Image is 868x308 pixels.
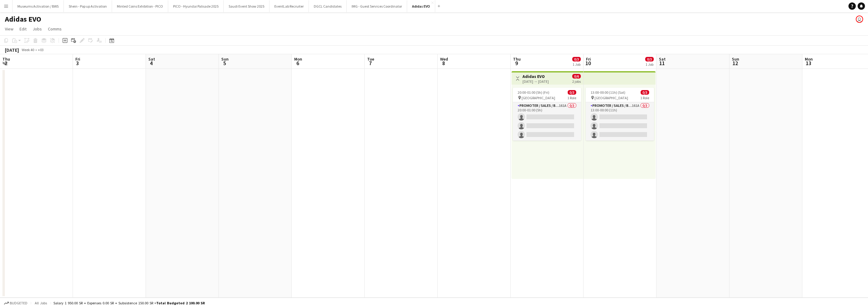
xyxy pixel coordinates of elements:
button: EventLab Recruiter [269,0,309,12]
span: 0/3 [641,90,649,95]
span: 0/6 [572,74,581,79]
a: Edit [17,25,29,33]
span: Week 40 [20,47,35,52]
div: +03 [38,47,44,52]
h3: Adidas EVO [523,74,549,79]
span: View [5,26,13,32]
span: 9 [512,60,521,67]
span: Sat [148,56,155,62]
div: [DATE] → [DATE] [523,79,549,84]
span: 20:00-01:00 (5h) (Fri) [518,90,549,95]
div: 1 Job [646,62,653,67]
span: Wed [440,56,448,62]
a: View [2,25,16,33]
span: [GEOGRAPHIC_DATA] [595,96,628,100]
button: Museums Activation / BWS [13,0,64,12]
button: Adidas EVO [407,0,435,12]
app-user-avatar: Salman AlQurni [856,16,863,23]
span: Edit [20,26,27,32]
div: 2 jobs [572,79,581,84]
span: Tue [367,56,374,62]
div: 1 Job [573,62,580,67]
span: 11 [658,60,666,67]
span: Mon [805,56,813,62]
app-job-card: 20:00-01:00 (5h) (Fri)0/3 [GEOGRAPHIC_DATA]1 RolePromoter / Sales / Brand Ambassador161A0/320:00-... [513,88,581,141]
span: Mon [294,56,302,62]
span: Thu [513,56,521,62]
span: 1 Role [640,96,649,100]
span: 6 [293,60,302,67]
button: Shein - Pop up Activation [64,0,112,12]
span: 13:00-00:00 (11h) (Sat) [591,90,625,95]
span: 7 [366,60,374,67]
div: [DATE] [5,47,19,53]
h1: Adidas EVO [5,15,41,24]
span: [GEOGRAPHIC_DATA] [522,96,555,100]
span: Sat [659,56,666,62]
span: 0/3 [572,57,581,61]
span: All jobs [34,301,48,305]
span: Fri [75,56,80,62]
span: Fri [586,56,591,62]
button: Minted Coins Exhibition - PICO [112,0,168,12]
span: Total Budgeted 2 100.00 SR [156,301,205,305]
span: Sun [221,56,229,62]
span: 1 Role [567,96,576,100]
button: IMG - Guest Services Coordinator [347,0,407,12]
div: Salary 1 950.00 SR + Expenses 0.00 SR + Subsistence 150.00 SR = [53,301,205,305]
span: Jobs [33,26,42,32]
span: Budgeted [10,301,27,305]
span: 10 [585,60,591,67]
button: PICO - Hyundai Palisade 2025 [168,0,224,12]
span: Comms [48,26,62,32]
span: 2 [2,60,10,67]
span: 8 [439,60,448,67]
span: 12 [731,60,739,67]
span: 5 [220,60,229,67]
a: Comms [45,25,64,33]
span: Thu [2,56,10,62]
button: Saudi Event Show 2025 [224,0,269,12]
app-job-card: 13:00-00:00 (11h) (Sat)0/3 [GEOGRAPHIC_DATA]1 RolePromoter / Sales / Brand Ambassador161A0/313:00... [586,88,654,141]
app-card-role: Promoter / Sales / Brand Ambassador161A0/313:00-00:00 (11h) [586,102,654,141]
a: Jobs [30,25,44,33]
span: 0/3 [568,90,576,95]
button: DGCL Candidates [309,0,347,12]
span: 0/3 [645,57,654,61]
span: 4 [147,60,155,67]
span: Sun [732,56,739,62]
span: 13 [804,60,813,67]
span: 3 [74,60,80,67]
button: Budgeted [3,300,28,306]
app-card-role: Promoter / Sales / Brand Ambassador161A0/320:00-01:00 (5h) [513,102,581,141]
